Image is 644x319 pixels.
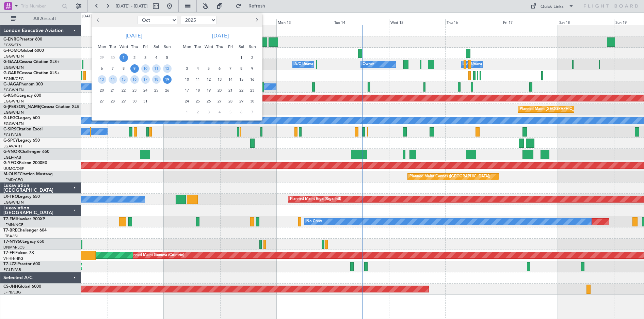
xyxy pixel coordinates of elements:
[129,74,140,85] div: 16-10-2025
[109,75,117,84] span: 14
[109,97,117,106] span: 28
[119,86,128,95] span: 22
[236,85,247,96] div: 22-11-2025
[194,75,202,84] span: 11
[253,15,260,26] button: Next month
[247,85,258,96] div: 23-11-2025
[162,41,173,52] div: Sun
[225,74,236,85] div: 14-11-2025
[140,52,151,63] div: 3-10-2025
[141,86,150,95] span: 24
[248,64,257,73] span: 9
[138,16,177,24] select: Select month
[194,97,202,106] span: 25
[183,108,191,116] span: 1
[109,86,117,95] span: 21
[247,74,258,85] div: 16-11-2025
[98,64,106,73] span: 6
[181,63,192,74] div: 3-11-2025
[181,16,216,24] select: Select year
[151,74,162,85] div: 18-10-2025
[163,64,172,73] span: 12
[162,85,173,96] div: 26-10-2025
[107,41,118,52] div: Tue
[130,75,139,84] span: 16
[118,41,129,52] div: Wed
[192,85,203,96] div: 18-11-2025
[181,74,192,85] div: 10-11-2025
[183,64,191,73] span: 3
[236,63,247,74] div: 8-11-2025
[205,75,213,84] span: 12
[203,74,214,85] div: 12-11-2025
[215,64,224,73] span: 6
[98,75,106,84] span: 13
[247,41,258,52] div: Sun
[205,86,213,95] span: 19
[119,75,128,84] span: 15
[141,75,150,84] span: 17
[162,52,173,63] div: 5-10-2025
[130,97,139,106] span: 30
[214,63,225,74] div: 6-11-2025
[236,74,247,85] div: 15-11-2025
[203,63,214,74] div: 5-11-2025
[181,96,192,107] div: 24-11-2025
[225,96,236,107] div: 28-11-2025
[225,107,236,117] div: 5-12-2025
[237,97,246,106] span: 29
[226,64,235,73] span: 7
[181,107,192,117] div: 1-12-2025
[236,52,247,63] div: 1-11-2025
[107,52,118,63] div: 30-9-2025
[226,97,235,106] span: 28
[192,63,203,74] div: 4-11-2025
[248,108,257,116] span: 7
[225,63,236,74] div: 7-11-2025
[214,41,225,52] div: Thu
[248,75,257,84] span: 16
[226,75,235,84] span: 14
[162,74,173,85] div: 19-10-2025
[151,52,162,63] div: 4-10-2025
[118,85,129,96] div: 22-10-2025
[203,96,214,107] div: 26-11-2025
[203,41,214,52] div: Wed
[129,63,140,74] div: 9-10-2025
[152,53,161,62] span: 4
[183,86,191,95] span: 17
[129,41,140,52] div: Thu
[140,74,151,85] div: 17-10-2025
[215,97,224,106] span: 27
[248,86,257,95] span: 23
[181,41,192,52] div: Mon
[247,52,258,63] div: 2-11-2025
[237,108,246,116] span: 6
[194,86,202,95] span: 18
[118,74,129,85] div: 15-10-2025
[94,15,102,26] button: Previous month
[215,75,224,84] span: 13
[107,63,118,74] div: 7-10-2025
[247,63,258,74] div: 9-11-2025
[214,96,225,107] div: 27-11-2025
[162,63,173,74] div: 12-10-2025
[109,53,117,62] span: 30
[181,85,192,96] div: 17-11-2025
[129,85,140,96] div: 23-10-2025
[247,96,258,107] div: 30-11-2025
[248,97,257,106] span: 30
[205,97,213,106] span: 26
[248,53,257,62] span: 2
[129,96,140,107] div: 30-10-2025
[119,53,128,62] span: 1
[226,108,235,116] span: 5
[140,85,151,96] div: 24-10-2025
[215,86,224,95] span: 20
[109,64,117,73] span: 7
[96,96,107,107] div: 27-10-2025
[225,85,236,96] div: 21-11-2025
[226,86,235,95] span: 21
[96,85,107,96] div: 20-10-2025
[130,64,139,73] span: 9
